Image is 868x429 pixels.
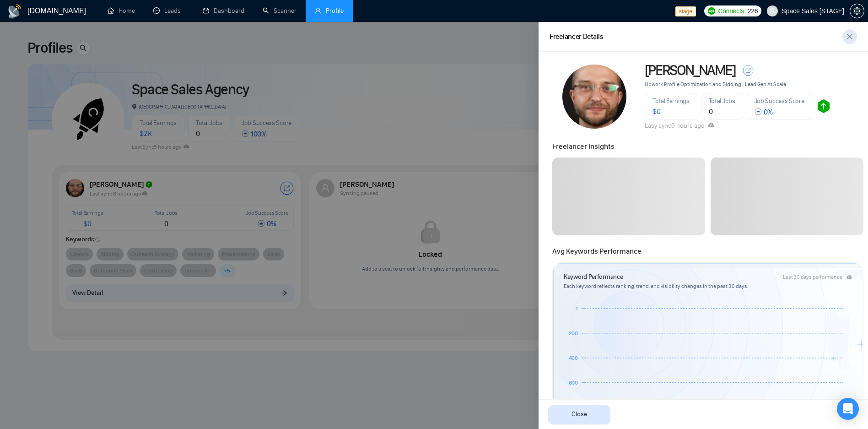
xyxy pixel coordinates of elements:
span: stage [675,6,696,16]
span: user [315,7,321,14]
a: messageLeads [153,7,184,15]
span: 0 [709,107,713,116]
tspan: 600 [569,380,578,386]
span: setting [850,7,864,15]
article: Each keyword reflects ranking, trend, and visibility changes in the past 30 days. [564,282,852,291]
span: Lasy sync 6 hours ago [645,122,714,130]
button: Close [548,405,610,424]
a: searchScanner [263,7,297,15]
span: [PERSON_NAME] [645,63,735,78]
span: Total Earnings [652,97,690,105]
div: Freelancer Details [550,31,604,43]
tspan: 200 [569,330,578,337]
span: Upwork Profile Optimization and Bidding | Lead Gen At Scale [645,81,786,87]
div: Open Intercom Messenger [837,398,859,420]
span: Avg Keywords Performance [552,247,642,255]
img: logo [7,4,22,19]
img: upwork-logo.png [708,7,715,15]
tspan: 400 [569,355,578,361]
button: setting [850,4,864,18]
tspan: 1 [576,305,578,312]
a: homeHome [108,7,135,15]
div: Last 30 days performance [783,274,842,280]
a: setting [850,7,864,15]
span: $ 0 [652,107,660,116]
span: 0 % [755,108,773,116]
span: 226 [748,6,758,16]
img: hipo [816,99,830,114]
span: Connects: [718,6,745,16]
span: Freelancer Insights [552,142,615,151]
span: Profile [326,7,344,15]
button: close [842,29,857,44]
a: dashboardDashboard [203,7,244,15]
span: Total Jobs [709,97,735,105]
span: Job Success Score [755,97,804,105]
article: Keyword Performance [564,272,623,282]
span: Close [571,409,587,419]
a: [PERSON_NAME] [645,63,830,78]
img: c1oyDm5hs3sqRZbLrpBuZHgjJr_r-fPlRJCOWF-K9FnFHOWZTnhNbscQu7cIQIXAwi [562,65,626,129]
span: user [769,8,776,14]
span: close [843,33,857,40]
